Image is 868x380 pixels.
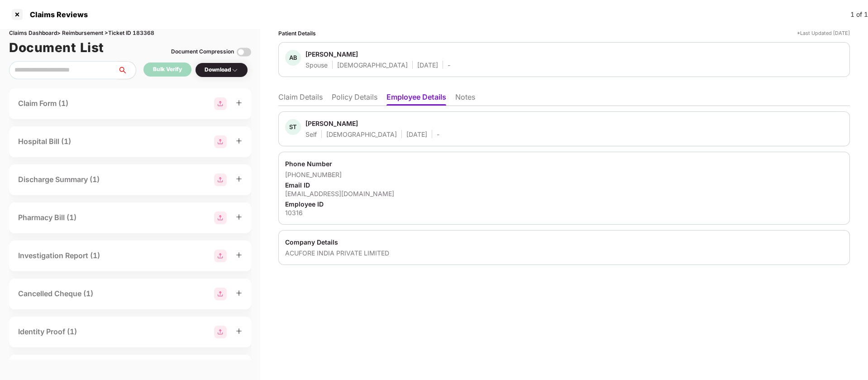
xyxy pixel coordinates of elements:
[850,10,868,19] div: 1 of 1
[214,97,227,110] img: svg+xml;base64,PHN2ZyBpZD0iR3JvdXBfMjg4MTMiIGRhdGEtbmFtZT0iR3JvdXAgMjg4MTMiIHhtbG5zPSJodHRwOi8vd3...
[285,159,843,168] div: Phone Number
[236,214,242,220] span: plus
[231,67,238,74] img: svg+xml;base64,PHN2ZyBpZD0iRHJvcGRvd24tMzJ4MzIiIHhtbG5zPSJodHRwOi8vd3d3LnczLm9yZy8yMDAwL3N2ZyIgd2...
[285,50,301,66] div: AB
[117,67,136,74] span: search
[237,45,251,59] img: svg+xml;base64,PHN2ZyBpZD0iVG9nZ2xlLTMyeDMyIiB4bWxucz0iaHR0cDovL3d3dy53My5vcmcvMjAwMC9zdmciIHdpZH...
[236,176,242,182] span: plus
[205,66,238,74] div: Download
[448,61,450,69] div: -
[214,212,227,224] img: svg+xml;base64,PHN2ZyBpZD0iR3JvdXBfMjg4MTMiIGRhdGEtbmFtZT0iR3JvdXAgMjg4MTMiIHhtbG5zPSJodHRwOi8vd3...
[18,288,93,299] div: Cancelled Cheque (1)
[305,61,328,69] div: Spouse
[437,130,439,139] div: -
[417,61,438,69] div: [DATE]
[18,136,71,147] div: Hospital Bill (1)
[214,288,227,300] img: svg+xml;base64,PHN2ZyBpZD0iR3JvdXBfMjg4MTMiIGRhdGEtbmFtZT0iR3JvdXAgMjg4MTMiIHhtbG5zPSJodHRwOi8vd3...
[406,130,427,139] div: [DATE]
[278,29,316,38] div: Patient Details
[214,173,227,186] img: svg+xml;base64,PHN2ZyBpZD0iR3JvdXBfMjg4MTMiIGRhdGEtbmFtZT0iR3JvdXAgMjg4MTMiIHhtbG5zPSJodHRwOi8vd3...
[285,170,843,179] div: [PHONE_NUMBER]
[9,38,104,58] h1: Document List
[332,92,377,106] li: Policy Details
[305,119,358,128] div: [PERSON_NAME]
[285,238,843,246] div: Company Details
[236,290,242,296] span: plus
[236,328,242,334] span: plus
[285,200,843,208] div: Employee ID
[797,29,850,38] div: *Last Updated [DATE]
[305,50,358,58] div: [PERSON_NAME]
[214,326,227,338] img: svg+xml;base64,PHN2ZyBpZD0iR3JvdXBfMjg4MTMiIGRhdGEtbmFtZT0iR3JvdXAgMjg4MTMiIHhtbG5zPSJodHRwOi8vd3...
[236,252,242,258] span: plus
[214,135,227,148] img: svg+xml;base64,PHN2ZyBpZD0iR3JvdXBfMjg4MTMiIGRhdGEtbmFtZT0iR3JvdXAgMjg4MTMiIHhtbG5zPSJodHRwOi8vd3...
[214,250,227,262] img: svg+xml;base64,PHN2ZyBpZD0iR3JvdXBfMjg4MTMiIGRhdGEtbmFtZT0iR3JvdXAgMjg4MTMiIHhtbG5zPSJodHRwOi8vd3...
[305,130,317,139] div: Self
[285,249,843,257] div: ACUFORE INDIA PRIVATE LIMITED
[18,326,77,337] div: Identity Proof (1)
[386,92,446,106] li: Employee Details
[18,212,76,223] div: Pharmacy Bill (1)
[285,208,843,217] div: 10316
[236,138,242,144] span: plus
[337,61,408,69] div: [DEMOGRAPHIC_DATA]
[153,65,182,74] div: Bulk Verify
[18,98,68,109] div: Claim Form (1)
[236,100,242,106] span: plus
[278,92,323,106] li: Claim Details
[285,119,301,135] div: ST
[285,181,843,189] div: Email ID
[9,29,251,38] div: Claims Dashboard > Reimbursement > Ticket ID 183368
[18,250,100,261] div: Investigation Report (1)
[117,61,136,79] button: search
[18,174,100,185] div: Discharge Summary (1)
[455,92,475,106] li: Notes
[171,48,234,56] div: Document Compression
[326,130,397,139] div: [DEMOGRAPHIC_DATA]
[24,10,88,19] div: Claims Reviews
[285,189,843,198] div: [EMAIL_ADDRESS][DOMAIN_NAME]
